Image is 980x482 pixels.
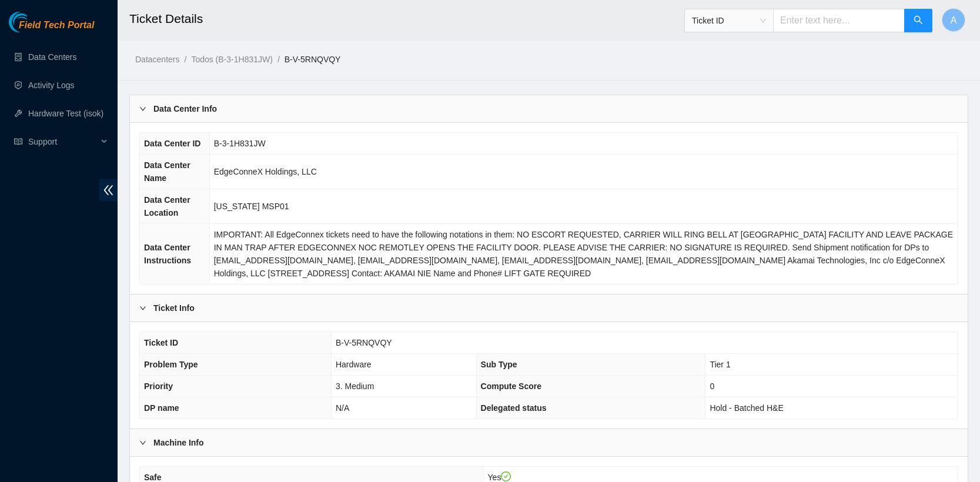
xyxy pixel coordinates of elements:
span: 0 [710,381,714,391]
span: read [14,138,22,146]
span: Data Center ID [144,139,200,148]
span: EdgeConneX Holdings, LLC [214,167,317,176]
a: Data Centers [28,52,76,62]
b: Data Center Info [153,102,217,115]
span: / [277,55,280,64]
span: B-3-1H831JW [214,139,266,148]
span: Data Center Name [144,160,190,183]
span: DP name [144,403,179,413]
span: Field Tech Portal [19,20,94,31]
span: Yes [488,473,511,482]
span: Tier 1 [710,360,730,369]
div: Data Center Info [130,95,968,122]
span: Ticket ID [144,338,178,347]
span: Data Center Instructions [144,243,191,265]
b: Ticket Info [153,302,195,314]
span: A [951,13,957,28]
span: Support [28,130,98,153]
a: Activity Logs [28,81,75,90]
div: Machine Info [130,429,968,456]
a: B-V-5RNQVQY [285,55,341,64]
b: Machine Info [153,436,204,449]
span: IMPORTANT: All EdgeConnex tickets need to have the following notations in them: NO ESCORT REQUEST... [214,230,953,278]
button: search [904,9,932,32]
span: double-left [99,179,118,201]
span: right [139,105,146,112]
span: 3. Medium [336,381,374,391]
img: Akamai Technologies [9,12,59,32]
span: Problem Type [144,360,198,369]
span: right [139,304,146,312]
span: Sub Type [481,360,517,369]
a: Hardware Test (isok) [28,109,103,118]
span: search [914,15,923,26]
span: Hardware [336,360,372,369]
span: N/A [336,403,349,413]
span: check-circle [501,471,511,482]
a: Todos (B-3-1H831JW) [191,55,273,64]
span: [US_STATE] MSP01 [214,202,289,211]
input: Enter text here... [773,9,905,32]
span: B-V-5RNQVQY [336,338,392,347]
span: Safe [144,473,162,482]
span: Priority [144,381,173,391]
span: / [184,55,186,64]
span: Data Center Location [144,195,190,217]
span: Ticket ID [692,12,766,29]
a: Datacenters [135,55,179,64]
div: Ticket Info [130,294,968,322]
span: Delegated status [481,403,547,413]
span: right [139,439,146,446]
button: A [942,8,965,32]
span: Hold - Batched H&E [710,403,783,413]
a: Akamai TechnologiesField Tech Portal [9,21,94,36]
span: Compute Score [481,381,541,391]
